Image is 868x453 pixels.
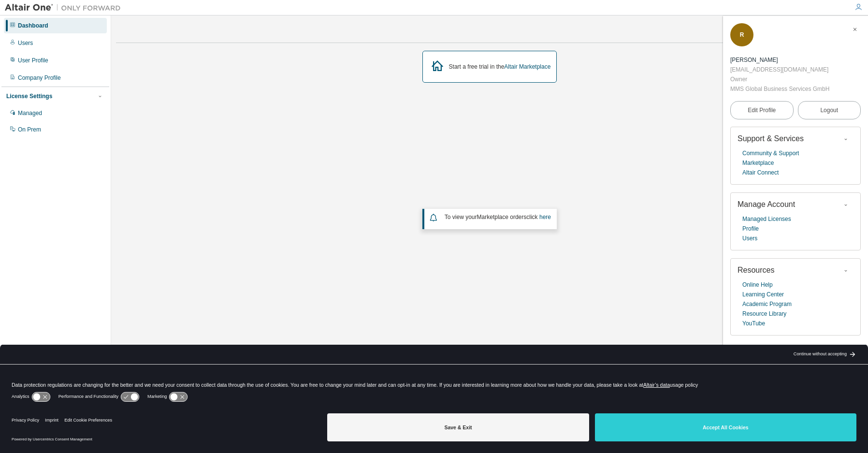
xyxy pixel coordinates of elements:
[18,109,42,117] div: Managed
[539,214,551,220] a: here
[738,200,795,208] span: Manage Account
[742,224,759,234] a: Profile
[742,290,784,299] a: Learning Center
[742,309,786,319] a: Resource Library
[742,168,779,177] a: Altair Connect
[730,74,829,84] div: Owner
[738,134,804,143] span: Support & Services
[820,105,838,115] span: Logout
[18,22,48,29] div: Dashboard
[742,214,791,224] a: Managed Licenses
[449,63,551,71] div: Start a free trial in the
[730,55,829,65] div: Robert Dinauer
[742,280,773,290] a: Online Help
[730,84,829,94] div: MMS Global Business Services GmbH
[738,266,774,274] span: Resources
[5,3,126,13] img: Altair One
[742,319,765,328] a: YouTube
[504,63,550,70] a: Altair Marketplace
[18,39,33,47] div: Users
[18,57,48,64] div: User Profile
[742,234,757,243] a: Users
[477,214,527,220] em: Marketplace orders
[742,299,792,309] a: Academic Program
[18,126,41,133] div: On Prem
[730,65,829,74] div: [EMAIL_ADDRESS][DOMAIN_NAME]
[798,101,861,119] button: Logout
[445,214,551,220] span: To view your click
[6,92,52,100] div: License Settings
[18,74,61,82] div: Company Profile
[742,148,799,158] a: Community & Support
[740,31,744,38] span: R
[748,106,776,114] span: Edit Profile
[742,158,774,168] a: Marketplace
[730,101,794,119] a: Edit Profile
